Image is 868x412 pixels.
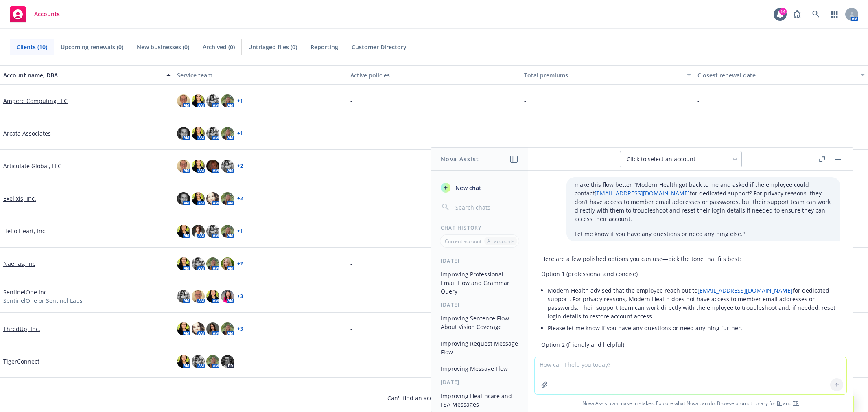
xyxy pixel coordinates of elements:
button: Improving Message Flow [437,362,522,375]
a: [EMAIL_ADDRESS][DOMAIN_NAME] [697,287,793,294]
span: Nova Assist can make mistakes. Explore what Nova can do: Browse prompt library for and [531,395,850,412]
div: [DATE] [431,257,528,264]
img: photo [206,192,219,205]
span: Accounts [34,11,60,18]
p: Here are a few polished options you can use—pick the tone that fits best: [541,254,840,263]
img: photo [206,160,219,173]
img: photo [221,290,234,303]
span: - [350,129,352,138]
span: Customer Directory [352,43,407,51]
button: Improving Sentence Flow About Vision Coverage [437,311,522,333]
img: photo [206,290,219,303]
a: Accounts [7,3,63,26]
span: - [350,162,352,170]
span: Can't find an account? [387,394,481,402]
a: + 2 [237,196,243,201]
a: + 2 [237,261,243,266]
button: Improving Healthcare and FSA Messages [437,389,522,411]
button: Click to select an account [620,151,742,167]
a: Search [808,6,824,22]
img: photo [177,94,190,107]
span: Upcoming renewals (0) [61,43,123,51]
a: Report a Bug [789,6,805,22]
a: ThredUp, Inc. [3,324,40,333]
a: + 1 [237,229,243,234]
a: + 1 [237,131,243,136]
a: Hello Heart, Inc. [3,227,47,235]
span: Clients (10) [17,43,47,51]
img: photo [177,127,190,140]
a: Switch app [826,6,843,22]
button: Total premiums [521,65,695,85]
li: Please let me know if you have any questions or need anything further. [548,322,840,334]
span: Click to select an account [627,155,695,163]
a: Naehas, Inc [3,259,35,268]
img: photo [206,94,219,107]
div: 14 [779,8,787,15]
img: photo [177,355,190,368]
img: photo [206,257,219,270]
a: SentinelOne Inc. [3,288,48,296]
div: Closest renewal date [697,71,856,79]
li: Modern Health advised that the employee reach out to for dedicated support. For privacy reasons, ... [548,285,840,322]
a: + 3 [237,327,243,331]
a: + 3 [237,294,243,299]
a: BI [777,400,782,407]
img: photo [192,127,205,140]
span: - [350,324,352,333]
span: - [350,96,352,105]
img: photo [221,322,234,335]
p: Option 1 (professional and concise) [541,270,840,278]
button: Service team [174,65,348,85]
p: make this flow better "Modern Health got back to me and asked if the employee could contact for d... [575,180,832,223]
img: photo [192,192,205,205]
a: Exelixis, Inc. [3,194,36,203]
img: photo [192,160,205,173]
div: Active policies [350,71,518,79]
a: TR [793,400,799,407]
span: SentinelOne or Sentinel Labs [3,296,83,305]
span: - [350,194,352,203]
img: photo [177,192,190,205]
img: photo [206,127,219,140]
img: photo [221,127,234,140]
button: Improving Request Message Flow [437,337,522,359]
span: Untriaged files (0) [248,43,297,51]
span: - [350,259,352,268]
span: Reporting [310,43,338,51]
img: photo [177,257,190,270]
img: photo [192,322,205,335]
a: [EMAIL_ADDRESS][DOMAIN_NAME] [595,189,690,197]
span: - [524,96,526,105]
h1: Nova Assist [441,155,479,163]
button: Active policies [347,65,521,85]
input: Search chats [454,202,518,213]
img: photo [206,225,219,238]
a: Ampere Computing LLC [3,96,68,105]
div: Total premiums [524,71,682,79]
img: photo [221,160,234,173]
div: Account name, DBA [3,71,162,79]
img: photo [206,355,219,368]
span: New chat [454,184,481,192]
img: photo [192,257,205,270]
span: - [697,96,700,105]
img: photo [177,322,190,335]
a: + 1 [237,99,243,103]
button: Closest renewal date [694,65,868,85]
div: Chat History [431,224,528,231]
span: Archived (0) [203,43,235,51]
p: Let me know if you have any questions or need anything else." [575,230,832,238]
button: New chat [437,180,522,195]
a: + 2 [237,164,243,169]
button: Improving Professional Email Flow and Grammar Query [437,267,522,298]
a: TigerConnect [3,357,39,366]
img: photo [221,225,234,238]
p: All accounts [487,238,514,245]
img: photo [192,94,205,107]
div: Service team [177,71,344,79]
li: I heard back from Modern Health. They asked that the employee contact so their support team can a... [548,355,840,393]
img: photo [192,290,205,303]
img: photo [177,160,190,173]
img: photo [206,322,219,335]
